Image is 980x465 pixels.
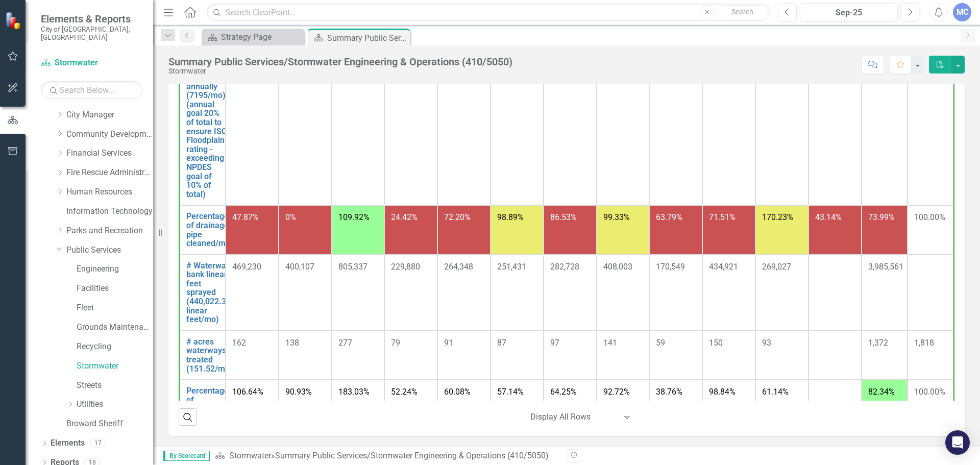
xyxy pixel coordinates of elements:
span: 264,348 [444,262,473,272]
a: # Ft drainage pipe cleaned annually (7195/mo) (annual goal 20% of total to ensure ISO Floodplains... [186,46,229,199]
div: » [215,450,559,462]
span: 92.72% [603,387,630,397]
a: Stormwater [77,360,153,372]
span: 98.84% [709,387,736,397]
span: 24.42% [391,212,418,222]
span: 3,985,561 [868,262,903,272]
div: Summary Public Services/Stormwater Engineering & Operations (410/5050) [168,56,512,67]
span: 93 [762,338,771,348]
div: Strategy Page [221,31,301,43]
a: Elements [51,437,85,449]
td: Double-Click to Edit Right Click for Context Menu [180,380,226,456]
td: Double-Click to Edit Right Click for Context Menu [180,205,226,254]
span: 52.24% [391,387,418,397]
div: Summary Public Services/Stormwater Engineering & Operations (410/5050) [275,451,549,460]
span: Search [731,8,753,16]
span: 106.64% [232,387,263,397]
td: Double-Click to Edit Right Click for Context Menu [180,255,226,331]
span: 38.76% [656,387,682,397]
a: Broward Sheriff [66,418,153,430]
span: 269,027 [762,262,791,272]
span: 99.33% [603,212,630,222]
span: 90.93% [285,387,312,397]
span: 100.00% [914,212,945,222]
span: 100.00% [914,387,945,397]
a: Facilities [77,283,153,295]
div: 17 [90,439,106,448]
span: 82.34% [868,387,895,397]
span: 183.03% [338,387,370,397]
span: 109.92% [338,212,370,222]
span: 229,880 [391,262,420,272]
div: Sep-25 [803,7,894,19]
a: City Manager [66,109,153,121]
span: Elements & Reports [41,13,143,25]
span: 73.99% [868,212,895,222]
span: 79 [391,338,400,348]
input: Search ClearPoint... [207,4,770,21]
span: 1,818 [914,338,934,348]
a: Utilities [77,399,153,410]
span: 64.25% [550,387,577,397]
span: 805,337 [338,262,367,272]
td: Double-Click to Edit Right Click for Context Menu [180,331,226,380]
a: Percentage of waterways treated for aquatic weeds monthly [186,386,229,449]
img: ClearPoint Strategy [5,11,23,30]
span: 170.23% [762,212,793,222]
span: 251,431 [497,262,526,272]
a: # acres waterways treated (151.52/month) [186,337,244,373]
span: 162 [232,338,246,348]
div: Stormwater [168,67,512,75]
span: 61.14% [762,387,789,397]
div: Summary Public Services/Stormwater Engineering & Operations (410/5050) [327,32,407,44]
a: Financial Services [66,148,153,159]
a: Community Development [66,129,153,140]
a: Grounds Maintenance [77,322,153,333]
a: Strategy Page [204,31,301,43]
span: 434,921 [709,262,738,272]
span: 141 [603,338,617,348]
span: 138 [285,338,299,348]
button: Search [717,5,768,19]
a: Fleet [77,302,153,314]
span: 72.20% [444,212,471,222]
span: 0% [285,212,296,222]
a: Recycling [77,341,153,353]
span: 1,372 [868,338,888,348]
a: Human Resources [66,186,153,198]
span: 282,728 [550,262,579,272]
span: 91 [444,338,453,348]
span: 170,549 [656,262,685,272]
a: # Waterway bank linear feet sprayed (440,022.33 linear feet/mo) [186,261,231,324]
button: Sep-25 [800,3,898,21]
span: 400,107 [285,262,314,272]
a: Streets [77,380,153,391]
span: 60.08% [444,387,471,397]
a: Parks and Recreation [66,225,153,237]
input: Search Below... [41,81,143,99]
a: Fire Rescue Administration [66,167,153,179]
div: Open Intercom Messenger [945,430,970,455]
a: Percentage of drainage pipe cleaned/mo [186,212,230,248]
span: 277 [338,338,352,348]
span: 97 [550,338,559,348]
span: 87 [497,338,506,348]
span: 408,003 [603,262,632,272]
span: 59 [656,338,665,348]
a: Information Technology [66,206,153,217]
span: 469,230 [232,262,261,272]
a: Stormwater [229,451,271,460]
span: 63.79% [656,212,682,222]
span: By Scorecard [163,451,210,461]
button: MC [953,3,971,21]
a: Public Services [66,244,153,256]
a: Stormwater [41,57,143,69]
span: 71.51% [709,212,736,222]
span: 98.89% [497,212,524,222]
small: City of [GEOGRAPHIC_DATA], [GEOGRAPHIC_DATA] [41,25,143,42]
td: Double-Click to Edit Right Click for Context Menu [180,39,226,205]
span: 150 [709,338,723,348]
span: 47.87% [232,212,259,222]
span: 57.14% [497,387,524,397]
